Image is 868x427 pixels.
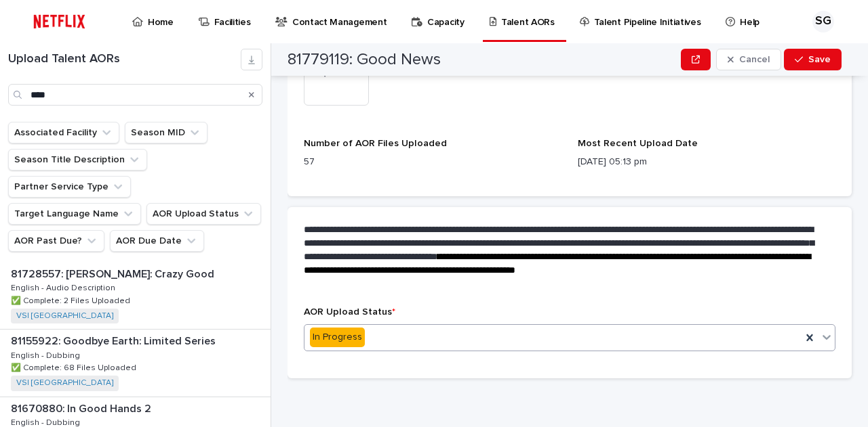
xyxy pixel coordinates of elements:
[110,230,204,252] button: AOR Due Date
[812,11,834,32] div: SG
[16,378,113,388] a: VSI [GEOGRAPHIC_DATA]
[16,311,113,321] a: VSI [GEOGRAPHIC_DATA]
[310,328,365,347] div: In Progress
[27,8,92,35] img: ifQbXi3ZQGMSEF7WDB7W
[11,281,118,293] p: English - Audio Description
[578,139,698,148] span: Most Recent Upload Date
[11,361,139,373] p: ✅ Complete: 68 Files Uploaded
[11,265,217,281] p: 81728557: [PERSON_NAME]: Crazy Good
[11,332,218,348] p: 81155922: Goodbye Earth: Limited Series
[11,294,133,306] p: ✅ Complete: 2 Files Uploaded
[8,52,241,67] h1: Upload Talent AORs
[304,307,395,317] span: AOR Upload Status
[578,155,835,169] p: [DATE] 05:13 pm
[8,122,119,143] button: Associated Facility
[739,55,770,64] span: Cancel
[288,50,441,70] h2: 81779119: Good News
[808,55,831,64] span: Save
[125,122,208,143] button: Season MID
[146,203,261,225] button: AOR Upload Status
[8,149,147,171] button: Season Title Description
[784,49,842,70] button: Save
[11,400,154,415] p: 81670880: In Good Hands 2
[11,349,83,361] p: English - Dubbing
[716,49,781,70] button: Cancel
[8,230,104,252] button: AOR Past Due?
[304,155,561,169] p: 57
[8,203,141,225] button: Target Language Name
[8,84,262,106] input: Search
[8,176,131,198] button: Partner Service Type
[304,139,447,148] span: Number of AOR Files Uploaded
